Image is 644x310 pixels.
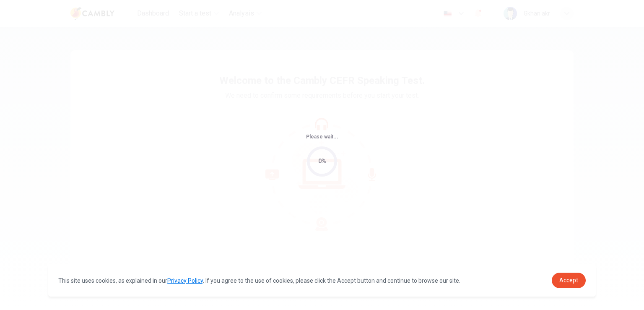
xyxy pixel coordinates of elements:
div: cookieconsent [48,264,596,297]
a: dismiss cookie message [552,273,586,288]
a: Privacy Policy [167,277,203,284]
span: This site uses cookies, as explained in our . If you agree to the use of cookies, please click th... [58,277,460,284]
span: Accept [559,277,578,284]
span: Please wait... [306,134,338,140]
div: 0% [318,156,326,166]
